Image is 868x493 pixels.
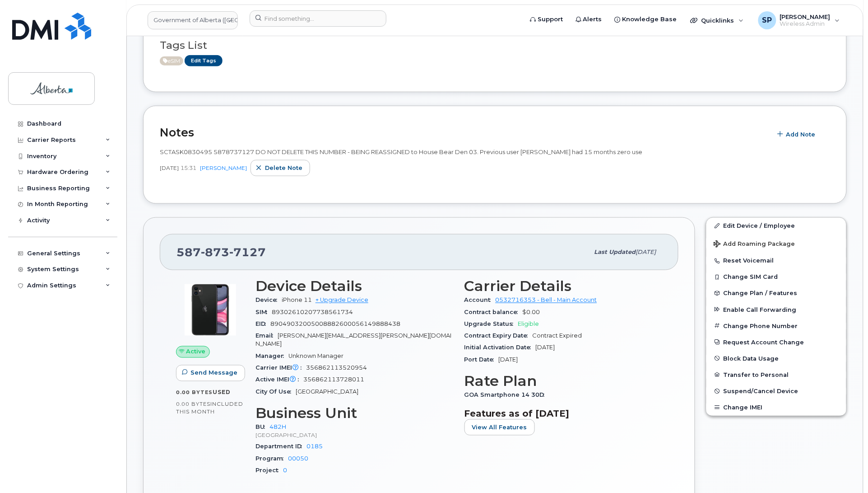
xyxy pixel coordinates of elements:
h3: Rate Plan [464,373,663,390]
span: Suspend/Cancel Device [724,388,798,395]
span: SP [762,15,772,26]
span: 873 [201,245,229,259]
span: [PERSON_NAME] [780,13,831,20]
span: Port Date [464,357,499,363]
span: Account [464,297,496,304]
span: [PERSON_NAME][EMAIL_ADDRESS][PERSON_NAME][DOMAIN_NAME] [255,333,451,347]
span: Change Plan / Features [724,290,798,297]
button: Change IMEI [706,399,846,416]
button: Transfer to Personal [706,367,846,383]
span: EID [255,321,270,328]
span: Alerts [583,15,602,24]
span: Delete note [265,164,302,172]
button: Change Phone Number [706,318,846,334]
span: Email [255,333,278,339]
span: Active [186,347,206,356]
span: used [213,389,231,396]
span: Project [255,467,283,474]
a: Edit Tags [185,55,223,66]
button: Suspend/Cancel Device [706,383,846,399]
div: Susannah Parlee [752,11,846,29]
span: Send Message [190,369,237,377]
span: Wireless Admin [780,20,831,28]
button: Enable Call Forwarding [706,302,846,318]
span: 89049032005008882600056149888438 [270,321,400,328]
span: Initial Activation Date [464,344,536,351]
input: Find something... [250,10,386,27]
span: [DATE] [536,344,555,351]
img: iPhone_11.jpg [183,283,237,337]
span: [DATE] [636,249,656,255]
span: SIM [255,309,272,316]
h3: Features as of [DATE] [464,408,663,419]
span: [DATE] [499,357,518,363]
span: Carrier IMEI [255,365,306,371]
span: Contract Expired [533,333,582,339]
a: 0185 [306,443,323,450]
span: 0.00 Bytes [176,390,213,396]
span: Eligible [518,321,539,328]
button: View All Features [464,419,535,436]
a: Support [524,10,569,28]
span: Last updated [594,249,636,255]
span: Enable Call Forwarding [724,306,797,313]
h3: Device Details [255,278,454,295]
h2: Notes [160,126,767,139]
span: View All Features [472,423,527,432]
a: 0 [283,467,287,474]
span: SCTASK0830495 5878737127 DO NOT DELETE THIS NUMBER - BEING REASSIGNED to House Bear Den 03. Previ... [160,148,643,155]
span: Department ID [255,443,306,450]
a: 482H [269,424,286,431]
span: [DATE] [160,164,179,172]
span: Contract Expiry Date [464,333,533,339]
span: 0.00 Bytes [176,401,210,408]
button: Send Message [176,365,245,381]
span: iPhone 11 [282,297,312,304]
button: Block Data Usage [706,351,846,367]
span: City Of Use [255,389,296,395]
span: Device [255,297,282,304]
a: Edit Device / Employee [706,218,846,234]
span: Quicklinks [701,17,734,24]
span: Active [160,56,183,66]
span: $0.00 [523,309,540,316]
span: Add Roaming Package [714,240,795,249]
span: Unknown Manager [288,353,343,360]
span: 15:31 [181,164,196,172]
a: + Upgrade Device [316,297,368,304]
span: 89302610207738561734 [272,309,353,316]
span: 587 [176,245,266,259]
span: Add Note [786,130,816,139]
span: 356862113520954 [306,365,367,371]
span: BU [255,424,269,431]
button: Change SIM Card [706,269,846,285]
button: Change Plan / Features [706,285,846,301]
span: Program [255,455,288,462]
a: Government of Alberta (GOA) [148,11,238,29]
span: Upgrade Status [464,321,518,328]
span: [GEOGRAPHIC_DATA] [296,389,358,395]
a: 00050 [288,455,308,462]
span: Contract balance [464,309,523,316]
button: Request Account Change [706,334,846,351]
button: Add Roaming Package [706,234,846,253]
a: 0532716353 - Bell - Main Account [496,297,597,304]
a: Alerts [569,10,608,28]
span: 356862113728011 [303,376,364,383]
span: Support [538,15,563,24]
h3: Business Unit [255,405,454,422]
button: Delete note [251,160,310,176]
p: [GEOGRAPHIC_DATA] [255,432,454,439]
span: Manager [255,353,288,360]
span: GOA Smartphone 14 30D [464,392,549,399]
span: Active IMEI [255,376,303,383]
span: 7127 [229,245,266,259]
a: Knowledge Base [608,10,683,28]
h3: Carrier Details [464,278,663,295]
h3: Tags List [160,40,830,51]
a: [PERSON_NAME] [200,164,247,171]
button: Reset Voicemail [706,253,846,269]
button: Add Note [772,126,823,142]
div: Quicklinks [684,11,750,29]
span: Knowledge Base [622,15,677,24]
